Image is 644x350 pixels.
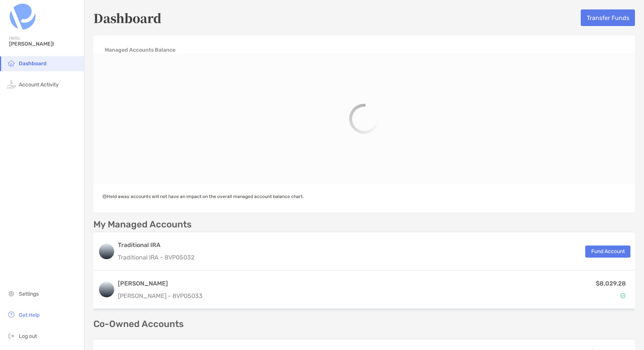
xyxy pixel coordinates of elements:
img: Account Status icon [620,293,626,298]
span: Dashboard [19,60,47,67]
img: get-help icon [7,310,16,319]
img: activity icon [7,80,16,89]
span: Account Activity [19,81,59,88]
span: Held away accounts will not have an impact on the overall managed account balance chart. [102,194,304,199]
img: Zoe Logo [9,3,36,30]
img: logout icon [7,331,16,340]
span: Settings [19,291,39,297]
img: logo account [99,282,114,297]
span: Get Help [19,312,40,318]
p: Traditional IRA - 8VP05032 [118,253,194,262]
p: My Managed Accounts [93,220,192,229]
img: logo account [99,244,114,259]
h4: Managed Accounts Balance [105,47,175,53]
p: [PERSON_NAME] - 8VP05033 [118,291,203,301]
span: [PERSON_NAME]! [9,41,79,47]
p: Co-Owned Accounts [93,319,635,329]
button: Transfer Funds [581,9,635,26]
h3: [PERSON_NAME] [118,279,203,288]
h3: Traditional IRA [118,241,194,250]
h5: Dashboard [93,9,162,26]
p: $8,029.28 [596,279,626,288]
img: settings icon [7,289,16,298]
img: household icon [7,58,16,68]
span: Log out [19,333,37,339]
button: Fund Account [585,246,630,258]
